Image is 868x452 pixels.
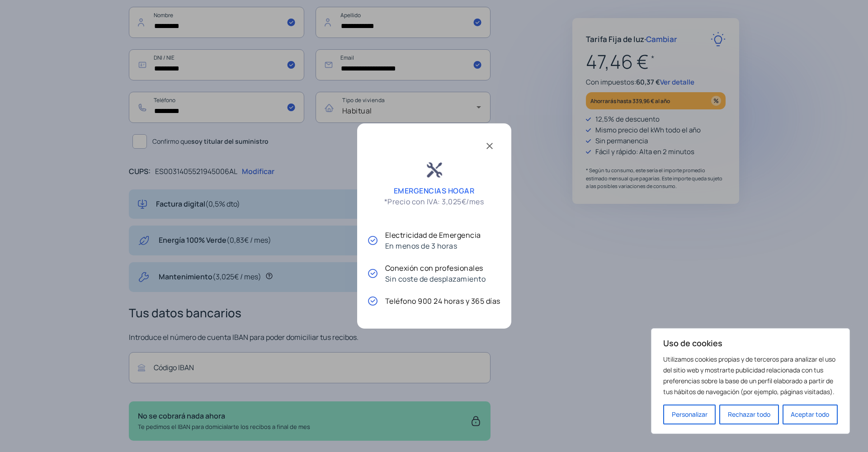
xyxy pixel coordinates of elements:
[394,185,475,196] p: EMERGENCIAS HOGAR
[385,230,481,240] p: Electricidad de Emergencia
[384,196,484,207] span: *Precio con IVA: 3,025€/mes
[719,405,778,424] button: Rechazar todo
[418,156,450,185] img: ico-emergencias-hogar.png
[385,296,500,306] p: Teléfono 900 24 horas y 365 días
[385,263,486,273] p: Conexión con profesionales
[663,405,716,424] button: Personalizar
[385,240,481,251] p: En menos de 3 horas
[385,273,486,284] p: Sin coste de desplazamiento
[663,338,838,348] p: Uso de cookies
[663,354,838,397] p: Utilizamos cookies propias y de terceros para analizar el uso del sitio web y mostrarte publicida...
[783,405,838,424] button: Aceptar todo
[651,328,850,434] div: Uso de cookies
